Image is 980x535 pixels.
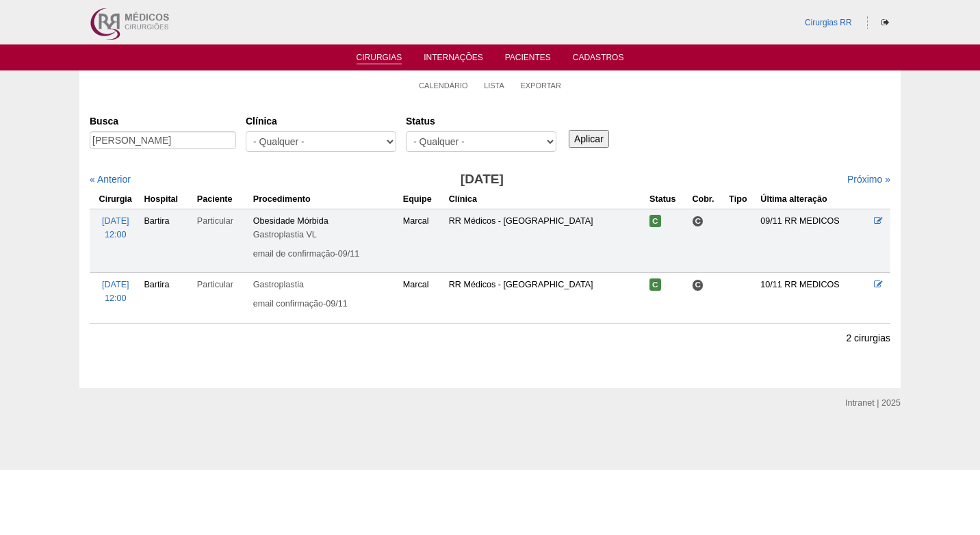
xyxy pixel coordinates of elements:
[141,273,194,323] td: Bartira
[424,53,483,66] a: Internações
[102,216,129,239] a: [DATE] 12:00
[881,18,889,27] i: Sair
[520,81,561,90] a: Exportar
[874,216,883,226] a: Editar
[90,114,236,128] label: Busca
[105,293,127,303] span: 12:00
[484,81,504,90] a: Lista
[400,190,446,209] th: Equipe
[419,81,468,90] a: Calendário
[505,53,551,66] a: Pacientes
[446,209,647,272] td: RR Médicos - [GEOGRAPHIC_DATA]
[845,396,901,410] div: Intranet | 2025
[194,190,250,209] th: Paciente
[253,278,398,291] div: Gastroplastia
[90,131,236,149] input: Digite os termos que você deseja procurar.
[102,216,129,226] span: [DATE]
[197,214,248,228] div: Particular
[846,332,890,345] p: 2 cirurgias
[282,170,682,190] h3: [DATE]
[253,248,398,260] p: email de confirmação-09/11
[649,278,661,291] span: Confirmada
[141,209,194,272] td: Bartira
[647,190,689,209] th: Status
[805,18,852,27] a: Cirurgias RR
[692,216,704,227] span: Consultório
[246,114,396,128] label: Clínica
[692,279,704,291] span: Consultório
[357,53,402,64] a: Cirurgias
[406,114,556,128] label: Status
[90,174,131,185] a: « Anterior
[253,228,398,242] div: Gastroplastia VL
[90,190,141,209] th: Cirurgia
[726,190,758,209] th: Tipo
[649,215,661,227] span: Confirmada
[573,53,624,66] a: Cadastros
[102,280,129,303] a: [DATE] 12:00
[874,280,883,289] a: Editar
[102,280,129,289] span: [DATE]
[446,273,647,323] td: RR Médicos - [GEOGRAPHIC_DATA]
[847,174,890,185] a: Próximo »
[105,230,127,239] span: 12:00
[197,278,248,291] div: Particular
[400,273,446,323] td: Marcal
[569,130,609,148] input: Aplicar
[446,190,647,209] th: Clínica
[758,273,871,323] td: 10/11 RR MEDICOS
[250,190,400,209] th: Procedimento
[253,298,398,310] p: email confirmação-09/11
[141,190,194,209] th: Hospital
[689,190,726,209] th: Cobr.
[758,190,871,209] th: Última alteração
[758,209,871,272] td: 09/11 RR MEDICOS
[400,209,446,272] td: Marcal
[250,209,400,272] td: Obesidade Mórbida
